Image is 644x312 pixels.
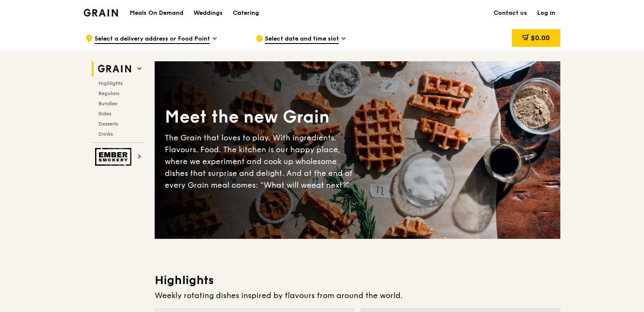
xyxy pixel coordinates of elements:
div: Weekly rotating dishes inspired by flavours from around the world. [155,290,560,301]
a: Log in [532,0,560,26]
div: Meet the new Grain [165,106,357,129]
a: Contact us [488,0,532,26]
h1: Meals On Demand [130,9,183,17]
div: Catering [233,0,259,26]
div: The Grain that loves to play. With ingredients. Flavours. Food. The kitchen is our happy place, w... [165,132,357,191]
span: Highlights [98,80,123,86]
span: Regulars [98,90,119,96]
a: Weddings [188,0,228,26]
a: Catering [228,0,264,26]
span: Select a delivery address or Food Point [95,35,210,44]
span: Bundles [98,101,117,107]
img: Grain [84,9,118,16]
span: Select date and time slot [265,35,339,44]
span: Drinks [98,131,113,137]
span: $0.00 [531,34,550,42]
div: Weddings [194,0,223,26]
h3: Highlights [155,273,560,288]
img: Grain web logo [95,61,134,77]
span: Sides [98,111,111,117]
span: Desserts [98,121,118,127]
img: Ember Smokery web logo [95,148,134,166]
span: eat next?” [311,181,349,190]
